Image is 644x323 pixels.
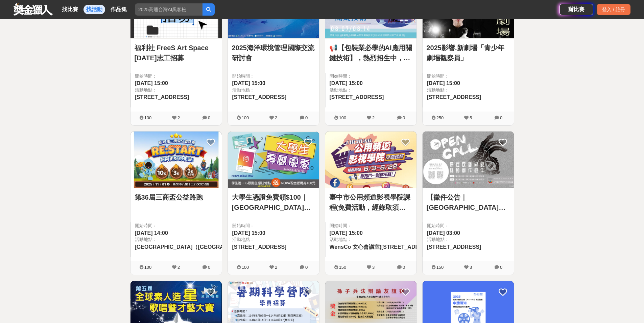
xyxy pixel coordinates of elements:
[427,87,510,94] span: 活動地點：
[135,73,218,80] span: 開始時間：
[135,43,218,63] a: 福利社 FreeS Art Space [DATE]志工招募
[242,115,249,120] span: 100
[403,115,405,120] span: 0
[135,3,202,16] input: 2025高通台灣AI黑客松
[305,115,308,120] span: 0
[427,80,460,86] span: [DATE] 15:00
[232,73,315,80] span: 開始時間：
[228,132,319,188] a: Cover Image
[325,132,416,188] a: Cover Image
[330,244,479,250] span: WensCo 文心會議室([STREET_ADDRESS]、3樓、4樓、5樓)
[330,87,412,94] span: 活動地點：
[436,265,444,270] span: 150
[177,265,180,270] span: 2
[329,192,412,213] a: 臺中市公用頻道影視學院課程(免費活動，經錄取須繳納保證金)
[135,94,189,100] span: [STREET_ADDRESS]
[242,265,249,270] span: 100
[597,4,630,15] div: 登入 / 註冊
[232,222,315,229] span: 開始時間：
[500,265,502,270] span: 0
[144,115,152,120] span: 100
[436,115,444,120] span: 250
[330,236,479,243] span: 活動地點：
[59,5,81,14] a: 找比賽
[177,115,180,120] span: 2
[330,222,412,229] span: 開始時間：
[135,230,168,236] span: [DATE] 14:00
[232,244,287,250] span: [STREET_ADDRESS]
[330,230,363,236] span: [DATE] 15:00
[232,230,265,236] span: [DATE] 15:00
[470,115,472,120] span: 5
[427,244,481,250] span: [STREET_ADDRESS]
[403,265,405,270] span: 0
[208,115,210,120] span: 0
[144,265,152,270] span: 100
[427,236,510,243] span: 活動地點：
[427,222,510,229] span: 開始時間：
[427,43,510,63] a: 2025影響.新劇場「青少年劇場觀察員」
[500,115,502,120] span: 0
[427,73,510,80] span: 開始時間：
[427,192,510,213] a: 【徵件公告｜[GEOGRAPHIC_DATA]住民族文化會館 114 年度藝術家駐館計畫】
[232,94,287,100] span: [STREET_ADDRESS]
[330,80,363,86] span: [DATE] 15:00
[232,80,265,86] span: [DATE] 15:00
[372,265,375,270] span: 3
[135,222,218,229] span: 開始時間：
[232,87,315,94] span: 活動地點：
[329,43,412,63] a: 📢【包裝業必學的AI應用關鍵技術】，熱烈招生中，歡迎踴躍報名！
[135,244,393,250] span: [GEOGRAPHIC_DATA]（[GEOGRAPHIC_DATA]挖[GEOGRAPHIC_DATA]，[GEOGRAPHIC_DATA]旁）
[423,132,514,188] img: Cover Image
[427,230,460,236] span: [DATE] 03:00
[232,236,315,243] span: 活動地點：
[275,265,277,270] span: 2
[372,115,375,120] span: 2
[330,73,412,80] span: 開始時間：
[470,265,472,270] span: 3
[84,5,105,14] a: 找活動
[135,80,168,86] span: [DATE] 15:00
[339,265,347,270] span: 150
[423,132,514,188] a: Cover Image
[275,115,277,120] span: 2
[330,94,384,100] span: [STREET_ADDRESS]
[130,132,222,188] a: Cover Image
[135,236,393,243] span: 活動地點：
[108,5,129,14] a: 作品集
[228,132,319,188] img: Cover Image
[232,192,315,213] a: 大學生憑證免費領$100｜[GEOGRAPHIC_DATA]來店禮
[135,192,218,202] a: 第36屆三商盃公益路跑
[339,115,347,120] span: 100
[305,265,308,270] span: 0
[427,94,481,100] span: [STREET_ADDRESS]
[135,87,218,94] span: 活動地點：
[208,265,210,270] span: 0
[130,132,222,188] img: Cover Image
[559,4,593,15] a: 辦比賽
[232,43,315,63] a: 2025海洋環境管理國際交流研討會
[325,132,416,188] img: Cover Image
